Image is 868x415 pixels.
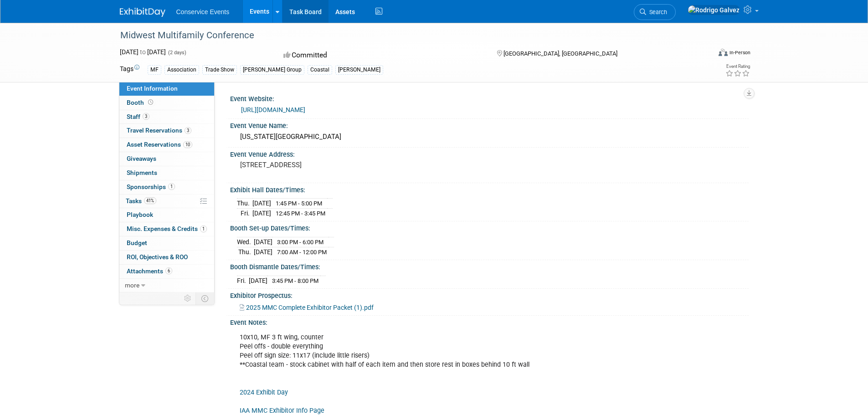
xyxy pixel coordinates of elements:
[277,239,324,246] span: 3:00 PM - 6:00 PM
[143,113,149,120] span: 3
[237,199,252,209] td: Thu.
[230,260,749,272] div: Booth Dismantle Dates/Times:
[127,225,207,232] span: Misc. Expenses & Credits
[276,200,322,207] span: 1:45 PM - 5:00 PM
[230,119,749,130] div: Event Venue Name:
[127,169,157,176] span: Shipments
[237,237,254,247] td: Wed.
[240,161,436,169] pre: [STREET_ADDRESS]
[127,127,191,134] span: Travel Reservations
[176,8,230,15] span: Conservice Events
[120,8,165,17] img: ExhibitDay
[503,50,617,57] span: [GEOGRAPHIC_DATA], [GEOGRAPHIC_DATA]
[729,49,750,56] div: In-Person
[237,130,742,144] div: [US_STATE][GEOGRAPHIC_DATA]
[119,195,214,208] a: Tasks41%
[127,141,192,148] span: Asset Reservations
[237,208,252,218] td: Fri.
[185,127,191,134] span: 3
[119,110,214,124] a: Staff3
[276,210,325,217] span: 12:45 PM - 3:45 PM
[139,48,147,56] span: to
[167,50,186,56] span: (2 days)
[119,82,214,96] a: Event Information
[254,247,272,256] td: [DATE]
[634,4,676,20] a: Search
[240,65,304,75] div: [PERSON_NAME] Group
[125,282,139,289] span: more
[277,249,327,256] span: 7:00 AM - 12:00 PM
[120,64,139,75] td: Tags
[252,208,271,218] td: [DATE]
[241,106,305,113] a: [URL][DOMAIN_NAME]
[119,208,214,222] a: Playbook
[230,148,749,159] div: Event Venue Address:
[272,277,318,284] span: 3:45 PM - 8:00 PM
[254,237,272,247] td: [DATE]
[127,253,188,261] span: ROI, Objectives & ROO
[168,183,175,190] span: 1
[127,211,153,218] span: Playbook
[119,138,214,152] a: Asset Reservations10
[148,65,161,75] div: MF
[146,99,155,106] span: Booth not reserved yet
[119,180,214,194] a: Sponsorships1
[119,152,214,166] a: Giveaways
[165,267,172,274] span: 6
[281,47,482,63] div: Committed
[119,96,214,110] a: Booth
[164,65,199,75] div: Association
[180,292,196,304] td: Personalize Event Tab Strip
[117,27,697,44] div: Midwest Multifamily Conference
[126,197,156,205] span: Tasks
[202,65,237,75] div: Trade Show
[119,222,214,236] a: Misc. Expenses & Credits1
[119,279,214,292] a: more
[230,289,749,300] div: Exhibitor Prospectus:
[230,221,749,233] div: Booth Set-up Dates/Times:
[237,247,254,256] td: Thu.
[725,64,750,69] div: Event Rating
[127,113,149,120] span: Staff
[127,183,175,190] span: Sponsorships
[237,276,249,285] td: Fri.
[252,199,271,209] td: [DATE]
[230,92,749,103] div: Event Website:
[127,155,156,162] span: Giveaways
[119,124,214,138] a: Travel Reservations3
[240,407,324,415] a: IAA MMC Exhibitor Info Page
[246,304,374,311] span: 2025 MMC Complete Exhibitor Packet (1).pdf
[240,389,288,396] a: 2024 Exhibit Day
[183,141,192,148] span: 10
[688,5,740,15] img: Rodrigo Galvez
[657,47,751,61] div: Event Format
[119,166,214,180] a: Shipments
[200,225,207,232] span: 1
[127,99,155,106] span: Booth
[308,65,332,75] div: Coastal
[195,292,214,304] td: Toggle Event Tabs
[249,276,267,285] td: [DATE]
[119,236,214,250] a: Budget
[127,267,172,275] span: Attachments
[230,183,749,195] div: Exhibit Hall Dates/Times:
[127,85,178,92] span: Event Information
[127,239,147,246] span: Budget
[240,304,374,311] a: 2025 MMC Complete Exhibitor Packet (1).pdf
[646,9,667,15] span: Search
[144,197,156,204] span: 41%
[230,316,749,327] div: Event Notes:
[120,48,166,56] span: [DATE] [DATE]
[335,65,383,75] div: [PERSON_NAME]
[719,49,728,56] img: Format-Inperson.png
[119,265,214,278] a: Attachments6
[119,251,214,264] a: ROI, Objectives & ROO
